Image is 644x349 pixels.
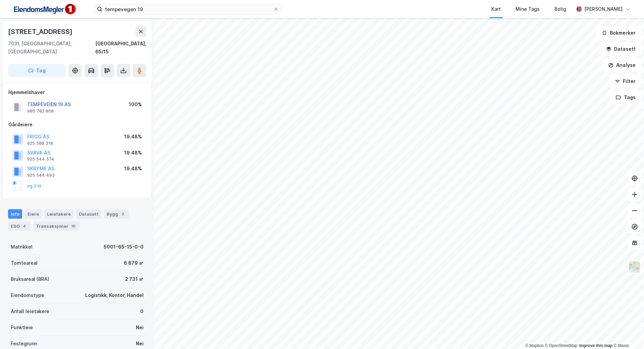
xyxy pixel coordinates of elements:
img: F4PB6Px+NJ5v8B7XTbfpPpyloAAAAASUVORK5CYII= [11,2,78,17]
div: Leietakere [44,209,73,219]
div: 100% [129,100,142,108]
div: Eiere [25,209,42,219]
div: 19.48% [124,133,142,141]
div: [GEOGRAPHIC_DATA], 65/15 [95,40,146,56]
div: Nei [136,323,144,332]
button: Tags [610,91,641,104]
img: Z [628,261,641,273]
div: 19.48% [124,165,142,173]
div: 2 731 ㎡ [125,275,144,283]
div: 6 879 ㎡ [124,259,144,267]
div: 980 782 808 [27,108,54,114]
button: Bokmerker [596,26,641,40]
div: [PERSON_NAME] [584,5,623,13]
a: Mapbox [525,343,544,348]
div: 10 [70,223,77,229]
div: Bruksareal (BRA) [11,275,49,283]
div: 925 544 574 [27,157,54,162]
button: Filter [609,75,641,88]
div: Info [8,209,22,219]
div: Bolig [554,5,566,13]
div: Tomteareal [11,259,38,267]
div: Hjemmelshaver [8,88,146,96]
div: Punktleie [11,323,33,332]
div: 7031, [GEOGRAPHIC_DATA], [GEOGRAPHIC_DATA] [8,40,95,56]
div: 0 [140,307,144,315]
div: 19.48% [124,149,142,157]
div: Logistikk, Kontor, Handel [85,291,144,299]
div: ESG [8,221,31,231]
button: Tag [8,64,66,77]
div: Festegrunn [11,340,37,348]
div: Bygg [104,209,129,219]
div: 925 588 318 [27,141,53,146]
div: Nei [136,340,144,348]
div: Eiendomstype [11,291,44,299]
div: Antall leietakere [11,307,49,315]
div: 4 [21,223,28,229]
div: 925 544 493 [27,173,55,178]
a: OpenStreetMap [545,343,578,348]
div: Gårdeiere [8,121,146,129]
div: [STREET_ADDRESS] [8,26,74,37]
div: 5001-65-15-0-0 [104,243,144,251]
div: Matrikkel [11,243,33,251]
div: Mine Tags [516,5,540,13]
button: Datasett [600,42,641,56]
div: 3 [119,211,126,217]
a: Improve this map [579,343,612,348]
input: Søk på adresse, matrikkel, gårdeiere, leietakere eller personer [102,4,273,14]
div: Kontrollprogram for chat [610,317,644,349]
div: Transaksjoner [33,221,79,231]
button: Analyse [602,58,641,72]
div: Datasett [76,209,101,219]
iframe: Chat Widget [610,317,644,349]
div: Kart [491,5,501,13]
